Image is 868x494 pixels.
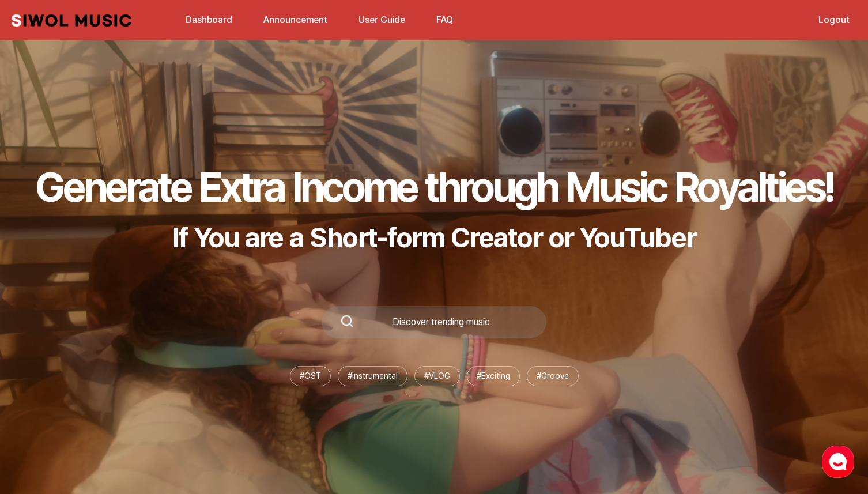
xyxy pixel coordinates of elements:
[35,162,833,212] h1: Generate Extra Income through Music Royalties!
[256,7,334,32] a: Announcement
[290,366,331,386] li: # OST
[354,318,528,327] div: Discover trending music
[352,7,412,32] a: User Guide
[812,7,856,32] a: Logout
[429,6,460,34] button: FAQ
[29,383,50,392] span: Home
[3,365,76,394] a: Home
[179,7,239,32] a: Dashboard
[171,383,199,392] span: Settings
[149,365,221,394] a: Settings
[527,366,579,386] li: # Groove
[35,221,833,254] p: If You are a Short-form Creator or YouTuber
[414,366,460,386] li: # VLOG
[76,365,149,394] a: Messages
[467,366,520,386] li: # Exciting
[338,366,407,386] li: # Instrumental
[96,383,130,393] span: Messages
